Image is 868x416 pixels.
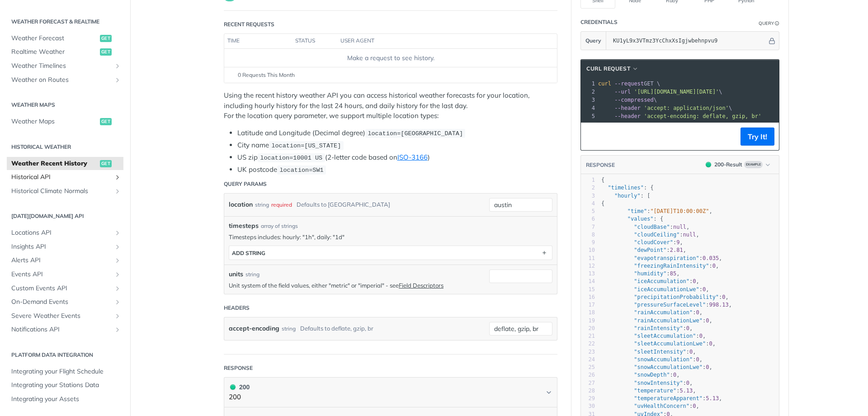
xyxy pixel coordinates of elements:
a: Historical Climate NormalsShow subpages for Historical Climate Normals [7,184,123,198]
span: 'accept: application/json' [644,105,729,111]
span: : , [601,380,693,386]
div: 4 [581,104,596,112]
div: 17 [581,301,595,309]
span: get [100,35,112,42]
input: apikey [609,32,767,50]
button: Show subpages for Historical Climate Normals [114,188,121,195]
span: Integrating your Stations Data [11,381,121,390]
a: Locations APIShow subpages for Locations API [7,226,123,240]
h2: Weather Maps [7,101,123,109]
span: --url [614,89,631,95]
span: : , [601,232,699,238]
span: : , [601,302,732,308]
span: 0 [696,309,699,316]
span: "iceAccumulationLwe" [634,286,699,293]
span: Weather Maps [11,117,98,126]
p: Timesteps includes: hourly: "1h", daily: "1d" [229,233,552,241]
a: Field Descriptors [399,282,443,289]
p: 200 [229,392,250,402]
span: 200 [706,162,711,167]
span: --request [614,80,644,87]
span: 5.13 [679,388,693,394]
span: : , [601,403,699,409]
span: : , [601,325,693,331]
li: UK postcode [237,165,557,175]
span: 0 [686,380,689,386]
button: ADD string [229,246,552,260]
div: 6 [581,215,595,223]
div: Make a request to see history. [228,53,553,63]
span: Locations API [11,228,112,237]
span: { [601,200,604,207]
div: 19 [581,317,595,325]
span: : , [601,309,703,316]
a: Realtime Weatherget [7,45,123,59]
span: 0 [706,364,709,370]
a: Weather on RoutesShow subpages for Weather on Routes [7,73,123,87]
span: null [683,232,696,238]
span: : { [601,184,654,191]
div: Response [224,364,253,372]
div: ADD string [232,250,265,256]
div: 2 [581,184,595,192]
h2: Weather Forecast & realtime [7,18,123,26]
button: Show subpages for Insights API [114,243,121,251]
div: 20 [581,325,595,332]
span: 0 [699,333,703,339]
span: : , [601,263,719,269]
span: Example [744,161,763,168]
span: 0 [706,317,709,324]
span: 0 Requests This Month [238,71,295,79]
a: Integrating your Flight Schedule [7,365,123,378]
span: 0 [709,340,712,347]
a: Weather TimelinesShow subpages for Weather Timelines [7,59,123,73]
span: : { [601,216,663,222]
button: Hide [767,36,777,45]
span: Integrating your Assets [11,395,121,404]
span: Weather Forecast [11,34,98,43]
span: "hourly" [614,193,641,199]
div: 8 [581,231,595,239]
div: 21 [581,332,595,340]
span: "freezingRainIntensity" [634,263,709,269]
span: 5.13 [706,395,719,402]
span: Insights API [11,242,112,251]
span: : , [601,247,686,253]
span: "uvHealthConcern" [634,403,689,409]
span: location=[US_STATE] [271,142,341,149]
a: Weather Mapsget [7,115,123,128]
button: 200 200200 [229,382,552,402]
span: : , [601,340,716,347]
span: : , [601,395,722,402]
button: Show subpages for Notifications API [114,326,121,333]
div: Credentials [580,18,618,26]
a: Severe Weather EventsShow subpages for Severe Weather Events [7,309,123,323]
button: cURL Request [583,64,642,73]
div: 2 [581,88,596,96]
div: 14 [581,278,595,285]
span: timesteps [229,221,259,231]
span: Integrating your Flight Schedule [11,367,121,376]
span: : , [601,388,696,394]
span: : , [601,372,680,378]
span: --header [614,105,641,111]
h2: [DATE][DOMAIN_NAME] API [7,212,123,220]
span: Alerts API [11,256,112,265]
span: get [100,160,112,167]
div: array of strings [261,222,298,230]
span: : , [601,224,689,230]
div: 3 [581,192,595,200]
span: "sleetAccumulation" [634,333,696,339]
a: Weather Recent Historyget [7,157,123,170]
span: '[URL][DOMAIN_NAME][DATE]' [634,89,719,95]
div: 24 [581,356,595,364]
span: "temperature" [634,388,676,394]
div: 25 [581,364,595,371]
span: Realtime Weather [11,47,98,57]
li: Latitude and Longitude (Decimal degree) [237,128,557,138]
span: : , [601,294,729,300]
span: --compressed [614,97,654,103]
div: 200 [229,382,250,392]
span: 200 [230,384,236,390]
span: \ [598,89,722,95]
